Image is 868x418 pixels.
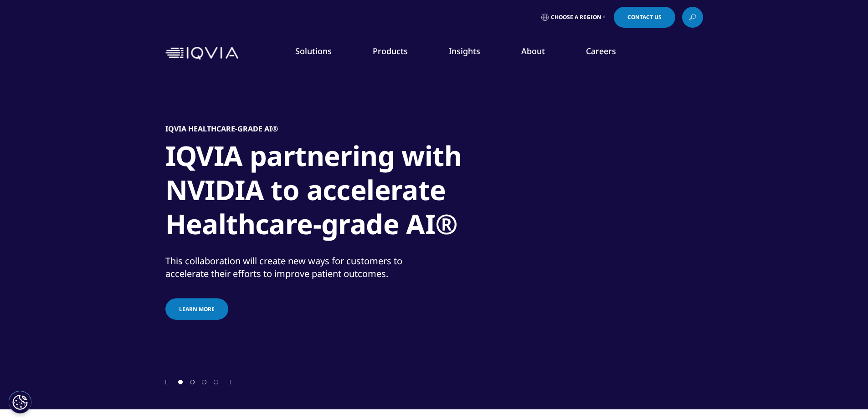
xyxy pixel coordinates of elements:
a: Solutions [295,45,332,56]
div: 1 / 4 [165,68,703,378]
span: Contact Us [627,15,662,20]
span: Go to slide 1 [178,380,183,384]
div: Previous slide [165,378,168,386]
a: Contact Us [614,7,675,28]
a: About [521,45,545,56]
img: IQVIA Healthcare Information Technology and Pharma Clinical Research Company [165,47,238,60]
h1: IQVIA partnering with NVIDIA to accelerate Healthcare-grade AI® [165,139,507,247]
div: This collaboration will create new ways for customers to accelerate their efforts to improve pati... [165,255,432,280]
span: Learn more [179,305,215,313]
h5: IQVIA Healthcare-grade AI® [165,124,278,133]
span: Go to slide 4 [214,380,218,384]
nav: Primary [242,32,703,75]
div: Next slide [229,378,231,386]
a: Careers [586,45,616,56]
span: Go to slide 2 [190,380,195,384]
a: Learn more [165,298,228,320]
span: Go to slide 3 [202,380,206,384]
a: Insights [449,45,480,56]
button: Cookies Settings [9,391,31,413]
span: Choose a Region [551,14,601,21]
a: Products [373,45,408,56]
